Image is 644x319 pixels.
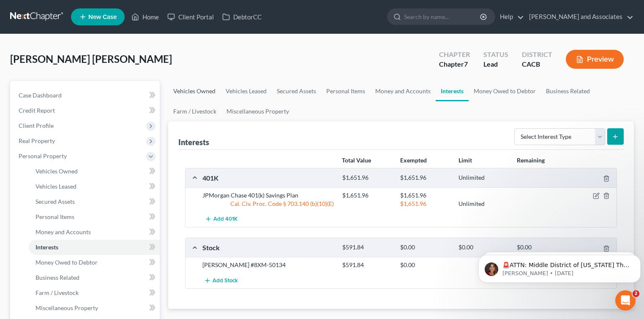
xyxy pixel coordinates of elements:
[615,290,636,311] iframe: Intercom live chat
[202,211,240,227] button: Add 401K
[19,92,62,99] span: Case Dashboard
[396,174,454,182] div: $1,651.96
[464,60,468,68] span: 7
[35,213,74,220] span: Personal Items
[213,277,238,284] span: Add Stock
[29,209,160,224] a: Personal Items
[19,152,67,159] span: Personal Property
[198,191,338,200] div: JPMorgan Chase 401(k) Savings Plan
[35,259,98,266] span: Money Owed to Debtor
[198,243,338,252] div: Stock
[29,194,160,209] a: Secured Assets
[483,59,508,69] div: Lead
[35,304,98,311] span: Miscellaneous Property
[88,14,117,20] span: New Case
[29,240,160,255] a: Interests
[454,174,513,182] div: Unlimited
[35,274,79,281] span: Business Related
[496,9,524,24] a: Help
[213,216,237,223] span: Add 401K
[35,228,91,235] span: Money and Accounts
[436,81,469,101] a: Interests
[19,137,55,144] span: Real Property
[163,9,218,24] a: Client Portal
[127,9,163,24] a: Home
[396,243,454,251] div: $0.00
[396,191,454,200] div: $1,651.96
[29,179,160,194] a: Vehicles Leased
[221,101,294,122] a: Miscellaneous Property
[35,183,76,190] span: Vehicles Leased
[566,50,624,69] button: Preview
[168,101,221,122] a: Farm / Livestock
[29,270,160,285] a: Business Related
[198,173,338,182] div: 401K
[35,289,79,296] span: Farm / Livestock
[168,81,221,101] a: Vehicles Owned
[198,200,338,208] div: Cal. Civ. Proc. Code § 703.140 (b)(10)(E)
[338,243,396,251] div: $591.84
[35,168,78,175] span: Vehicles Owned
[35,243,58,251] span: Interests
[469,81,541,101] a: Money Owed to Debtor
[321,81,370,101] a: Personal Items
[483,50,508,59] div: Status
[218,9,266,24] a: DebtorCC
[370,81,436,101] a: Money and Accounts
[439,50,470,59] div: Chapter
[439,59,470,69] div: Chapter
[202,273,240,288] button: Add Stock
[522,59,552,69] div: CACB
[221,81,272,101] a: Vehicles Leased
[522,50,552,59] div: District
[525,9,633,24] a: [PERSON_NAME] and Associates
[198,261,338,269] div: [PERSON_NAME] #8XM-50134
[10,53,172,65] span: [PERSON_NAME] [PERSON_NAME]
[342,157,371,164] strong: Total Value
[19,107,55,114] span: Credit Report
[400,157,427,164] strong: Exempted
[454,243,513,251] div: $0.00
[633,290,639,297] span: 2
[541,81,595,101] a: Business Related
[404,9,481,24] input: Search by name...
[178,137,209,147] div: Interests
[35,198,75,205] span: Secured Assets
[517,157,545,164] strong: Remaining
[454,200,513,208] div: Unlimited
[396,200,454,208] div: $1,651.96
[338,174,396,182] div: $1,651.96
[29,255,160,270] a: Money Owed to Debtor
[12,88,160,103] a: Case Dashboard
[458,157,472,164] strong: Limit
[396,261,454,269] div: $0.00
[19,122,54,129] span: Client Profile
[29,224,160,240] a: Money and Accounts
[29,164,160,179] a: Vehicles Owned
[29,300,160,316] a: Miscellaneous Property
[475,237,644,296] iframe: Intercom notifications message
[338,261,396,269] div: $591.84
[272,81,321,101] a: Secured Assets
[338,191,396,200] div: $1,651.96
[12,103,160,118] a: Credit Report
[29,285,160,300] a: Farm / Livestock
